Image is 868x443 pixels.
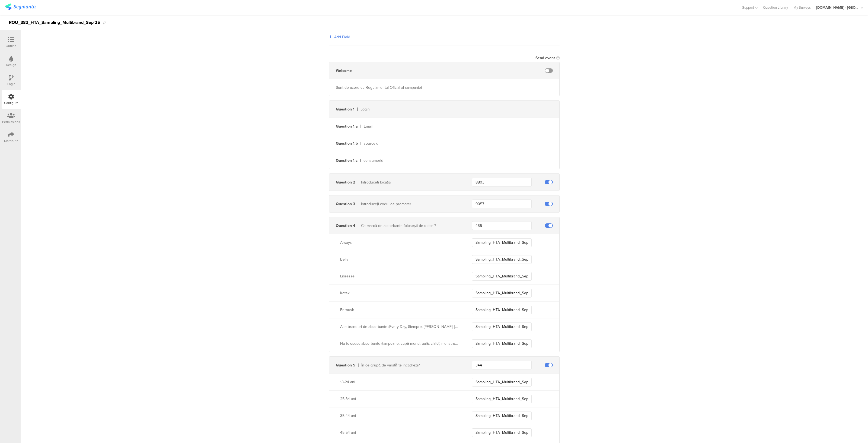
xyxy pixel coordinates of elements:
input: Enter a value... [472,395,532,403]
div: Nu folosesc absorbante (tampoane, cupă menstruală, chiloți menstruali reutilizabili, etc.). [340,341,459,346]
div: Question 1.a [336,124,358,129]
div: 25-34 ani [340,396,459,402]
input: Enter a value... [472,322,532,331]
div: Question 5 [336,362,355,368]
div: Introduceți locația [361,179,459,185]
input: Enter a value... [472,289,532,298]
input: Enter a value... [472,378,532,387]
div: Enroush [340,307,459,313]
div: Login [360,106,459,112]
div: 45-54 ani [340,430,459,435]
input: Enter a key... [472,178,532,186]
div: Question 1 [336,106,355,112]
input: Enter a key... [472,200,532,208]
input: Enter a key... [472,361,532,369]
input: Enter a key... [472,221,532,230]
input: Enter a value... [472,412,532,420]
input: Enter a value... [472,428,532,437]
div: Kotex [340,290,459,296]
div: Email [364,124,459,129]
input: Enter a value... [472,339,532,348]
input: Enter a value... [472,238,532,247]
div: Question 2 [336,179,355,185]
div: Bella [340,257,459,262]
span: Add Field [334,34,350,40]
div: Design [6,62,16,67]
div: Send event [535,55,555,61]
div: ROU_383_HTA_Sampling_Multibrand_Sep'25 [9,18,100,27]
div: Libresse [340,273,459,279]
div: Alte branduri de absorbante (Every Day, Siempre, Jessa, Inea, Bevola, etc.). [340,324,459,330]
div: Permissions [2,119,20,124]
div: Welcome [336,68,352,74]
div: Question 4 [336,223,355,229]
div: Question 3 [336,201,355,207]
div: Question 1.b [336,141,358,146]
img: segmanta logo [5,4,36,10]
div: Question 1.c [336,158,358,163]
div: Logic [7,81,15,86]
div: Configure [4,100,18,105]
div: [DOMAIN_NAME] - [GEOGRAPHIC_DATA] [816,5,860,10]
div: consumerId [363,158,459,163]
input: Enter a value... [472,272,532,281]
div: Outline [6,43,17,48]
div: Distribute [4,138,18,143]
input: Enter a value... [472,255,532,264]
div: În ce grupă de vârstă te încadrezi? [361,362,459,368]
div: sourceId [364,141,459,146]
input: Enter a value... [472,306,532,314]
div: 35-44 ani [340,413,459,419]
div: Introduceți codul de promoter [361,201,459,207]
span: Support [742,5,754,10]
div: Always [340,240,459,245]
div: Ce marcă de absorbante folosești de obicei? [361,223,459,229]
div: Sunt de acord cu Regulamentul Oficial al campaniei [336,85,459,90]
div: 18-24 ani [340,379,459,385]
